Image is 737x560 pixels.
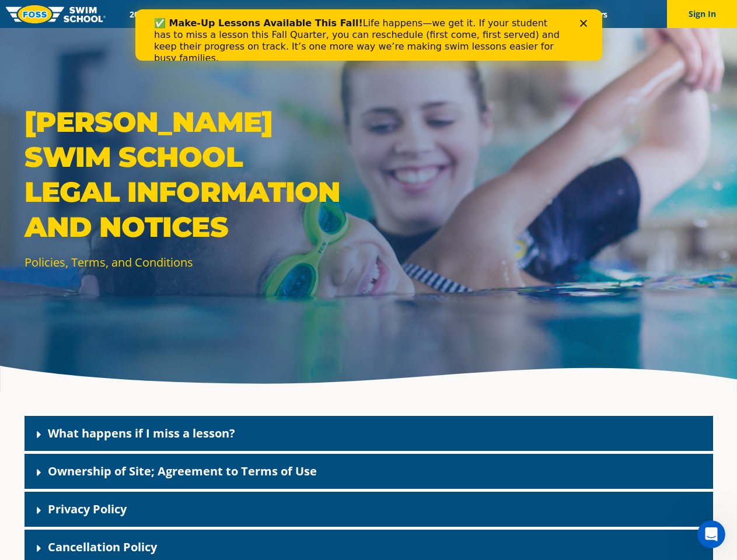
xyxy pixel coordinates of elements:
[6,5,106,23] img: FOSS Swim School Logo
[48,425,235,441] a: What happens if I miss a lesson?
[445,10,456,17] div: Close
[409,9,533,20] a: Swim Like [PERSON_NAME]
[25,416,713,451] div: What happens if I miss a lesson?
[19,8,228,19] b: ✅ Make-Up Lessons Available This Fall!
[242,9,344,20] a: Swim Path® Program
[25,104,363,244] p: [PERSON_NAME] Swim School Legal Information and Notices
[135,9,602,61] iframe: Intercom live chat banner
[25,254,363,271] p: Policies, Terms, and Conditions
[532,9,569,20] a: Blog
[120,9,193,20] a: 2025 Calendar
[25,454,713,489] div: Ownership of Site; Agreement to Terms of Use
[19,8,429,55] div: Life happens—we get it. If your student has to miss a lesson this Fall Quarter, you can reschedul...
[569,9,617,20] a: Careers
[48,463,317,479] a: Ownership of Site; Agreement to Terms of Use
[344,9,409,20] a: About FOSS
[193,9,242,20] a: Schools
[48,539,157,555] a: Cancellation Policy
[25,492,713,527] div: Privacy Policy
[697,520,725,548] iframe: Intercom live chat
[48,501,127,517] a: Privacy Policy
